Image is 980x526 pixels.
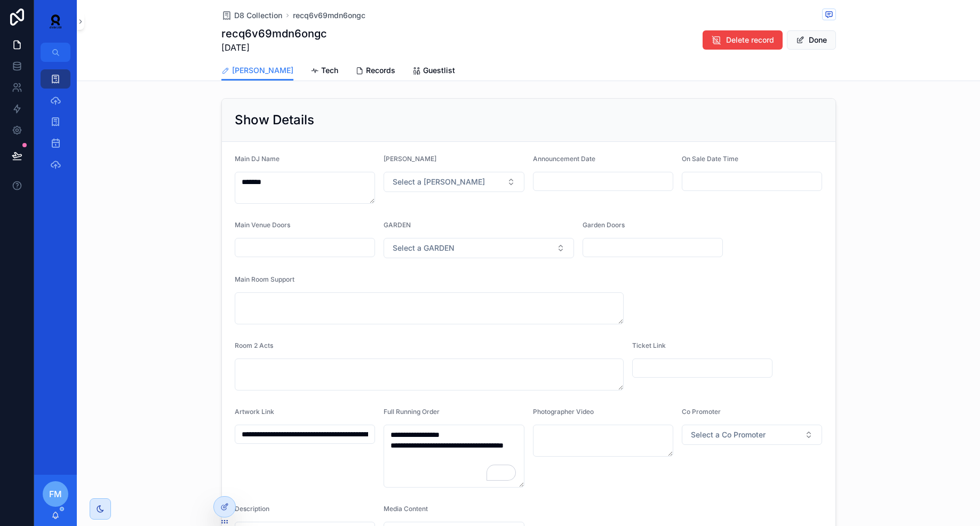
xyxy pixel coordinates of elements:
a: D8 Collection [221,10,282,21]
span: [PERSON_NAME] [232,65,293,76]
span: Artwork Link [235,408,274,416]
a: Guestlist [412,61,455,82]
span: Guestlist [423,65,455,76]
span: Delete record [726,35,774,45]
span: D8 Collection [234,10,282,21]
span: Full Running Order [384,408,440,416]
a: [PERSON_NAME] [221,61,293,81]
div: scrollable content [34,62,77,188]
span: On Sale Date Time [682,155,738,163]
textarea: To enrich screen reader interactions, please activate Accessibility in Grammarly extension settings [384,425,524,488]
h1: recq6v69mdn6ongc [221,26,327,41]
span: GARDEN [384,221,411,229]
span: Main Venue Doors [235,221,290,229]
a: Tech [310,61,338,82]
span: Room 2 Acts [235,341,273,349]
a: Records [355,61,395,82]
img: App logo [43,13,68,30]
span: Description [235,505,269,513]
span: Tech [321,65,338,76]
span: Co Promoter [682,408,721,416]
button: Done [787,30,836,50]
span: Main DJ Name [235,155,280,163]
span: Ticket Link [632,341,666,349]
span: [PERSON_NAME] [384,155,436,163]
span: Main Room Support [235,275,294,283]
span: FM [49,488,62,500]
button: Select Button [682,425,823,445]
span: Photographer Video [533,408,594,416]
button: Delete record [703,30,783,50]
span: Select a [PERSON_NAME] [393,177,485,187]
button: Select Button [384,172,524,192]
span: [DATE] [221,41,327,54]
span: Announcement Date [533,155,595,163]
h2: Show Details [235,111,314,129]
a: recq6v69mdn6ongc [293,10,365,21]
span: Select a GARDEN [393,243,455,253]
span: Garden Doors [583,221,625,229]
button: Select Button [384,238,574,258]
span: Select a Co Promoter [691,429,766,440]
span: Media Content [384,505,428,513]
span: Records [366,65,395,76]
